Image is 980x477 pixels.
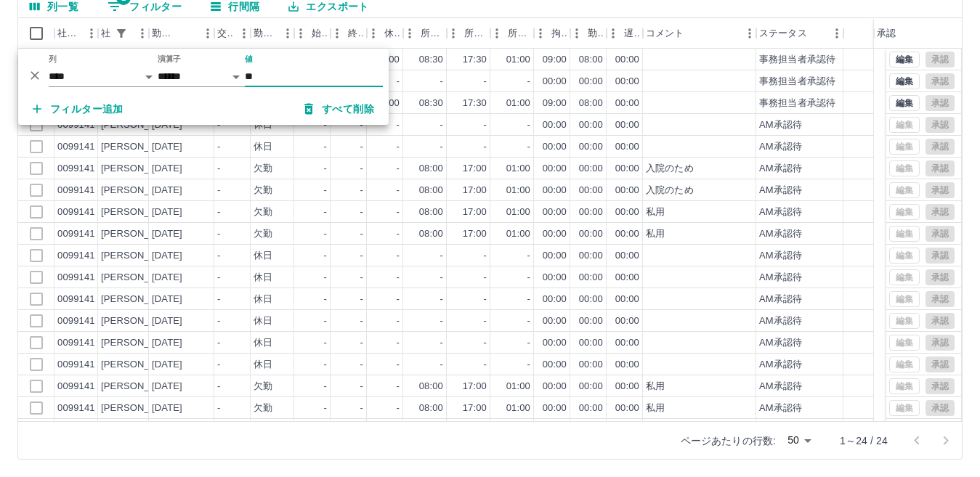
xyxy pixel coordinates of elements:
div: 事務担当者承認待 [759,75,835,89]
button: 編集 [889,52,920,68]
div: 00:00 [615,249,639,263]
div: - [360,271,363,285]
div: - [324,380,327,394]
div: 17:30 [463,53,487,67]
div: 00:00 [579,314,603,328]
div: - [397,380,400,394]
div: [DATE] [152,401,182,415]
div: [PERSON_NAME] [101,358,180,372]
div: AM承認待 [759,205,802,219]
div: - [360,140,363,154]
div: [DATE] [152,271,182,285]
div: - [527,336,530,350]
div: AM承認待 [759,140,802,154]
div: 欠勤 [254,205,272,219]
div: - [217,271,220,285]
div: - [397,205,400,219]
div: - [217,205,220,219]
div: 拘束 [551,18,567,49]
div: - [217,314,220,328]
button: 編集 [889,73,920,89]
div: - [397,271,400,285]
div: - [360,314,363,328]
div: ステータス [759,18,807,49]
div: 0099141 [57,140,95,154]
div: 08:00 [419,401,443,415]
div: 00:00 [543,336,567,350]
div: AM承認待 [759,162,802,176]
div: 勤務 [570,18,607,49]
div: 00:00 [615,380,639,394]
div: 00:00 [543,293,567,306]
div: 事務担当者承認待 [759,53,835,67]
div: - [217,380,220,394]
div: 勤務日 [152,18,177,49]
div: AM承認待 [759,184,802,197]
div: 08:00 [419,184,443,197]
button: メニュー [826,23,848,44]
div: 01:00 [506,97,530,110]
div: - [527,140,530,154]
button: 削除 [24,65,46,86]
div: 00:00 [615,205,639,219]
div: - [440,271,443,285]
div: - [397,249,400,263]
div: 17:00 [463,227,487,241]
div: 0099141 [57,401,95,415]
div: AM承認待 [759,380,802,394]
button: メニュー [81,23,102,44]
div: [PERSON_NAME] [101,380,180,394]
div: - [397,75,400,89]
div: 休日 [254,358,272,372]
div: [DATE] [152,358,182,372]
div: [PERSON_NAME] [101,205,180,219]
div: 0099141 [57,271,95,285]
div: 0099141 [57,249,95,263]
div: [PERSON_NAME] [101,401,180,415]
div: [DATE] [152,293,182,306]
div: 拘束 [534,18,570,49]
div: - [397,162,400,176]
div: 欠勤 [254,184,272,197]
div: [DATE] [152,336,182,350]
div: 00:00 [543,118,567,132]
div: - [324,358,327,372]
p: 1～24 / 24 [840,433,888,448]
div: [PERSON_NAME] [101,249,180,263]
div: - [360,336,363,350]
div: 承認 [874,18,949,49]
div: - [484,293,487,306]
div: - [324,227,327,241]
div: - [484,358,487,372]
div: 00:00 [579,380,603,394]
div: 欠勤 [254,162,272,176]
div: - [397,358,400,372]
div: 00:00 [579,401,603,415]
div: 交通費 [217,18,233,49]
div: - [324,336,327,350]
div: 00:00 [579,249,603,263]
div: 08:00 [579,53,603,67]
div: - [484,314,487,328]
div: 00:00 [543,227,567,241]
div: - [360,293,363,306]
div: 0099141 [57,227,95,241]
label: 値 [245,54,253,65]
div: 遅刻等 [607,18,643,49]
div: 09:00 [543,97,567,110]
div: 始業 [294,18,331,49]
div: 私用 [646,380,665,394]
div: 1件のフィルターを適用中 [111,23,131,44]
div: 終業 [331,18,367,49]
div: - [324,162,327,176]
div: 00:00 [543,140,567,154]
div: 所定休憩 [508,18,531,49]
div: 始業 [312,18,328,49]
div: 00:00 [543,249,567,263]
div: - [397,336,400,350]
div: - [440,314,443,328]
div: 17:00 [463,380,487,394]
div: [DATE] [152,140,182,154]
div: 00:00 [579,227,603,241]
div: - [324,401,327,415]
